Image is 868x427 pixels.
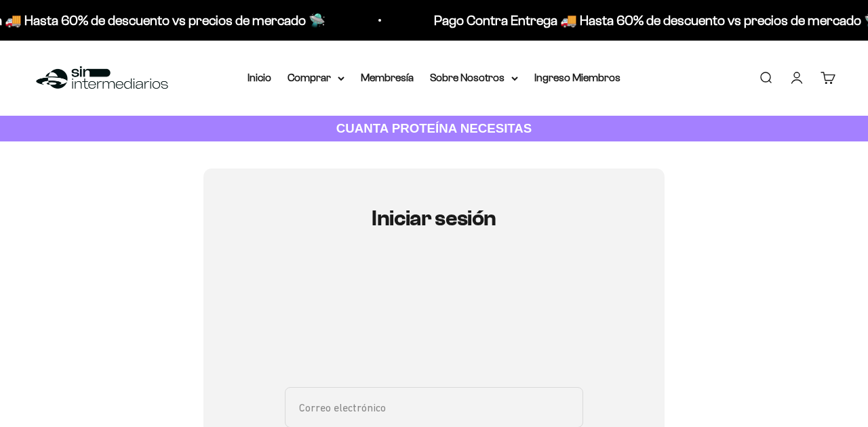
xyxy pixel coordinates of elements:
[285,269,583,371] iframe: Social Login Buttons
[336,121,532,135] strong: CUANTA PROTEÍNA NECESITAS
[430,69,518,87] summary: Sobre Nosotros
[361,72,414,83] a: Membresía
[534,72,620,83] a: Ingreso Miembros
[248,72,271,83] a: Inicio
[285,206,583,230] h1: Iniciar sesión
[288,69,344,87] summary: Comprar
